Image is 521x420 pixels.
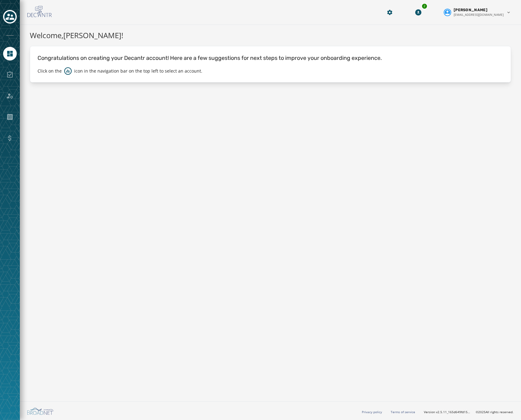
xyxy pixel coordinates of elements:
button: User settings [441,5,514,20]
span: © 2025 All rights reserved. [476,410,514,414]
a: Terms of service [391,410,415,414]
span: v2.5.11_165d649fd1592c218755210ebffa1e5a55c3084e [436,410,471,414]
span: [PERSON_NAME] [454,7,487,12]
span: Version [424,410,471,414]
p: Click on the [38,68,62,74]
div: 2 [421,3,428,9]
p: Congratulations on creating your Decantr account! Here are a few suggestions for next steps to im... [38,54,503,62]
a: Navigate to Home [3,47,17,60]
span: [EMAIL_ADDRESS][DOMAIN_NAME] [454,12,504,17]
h1: Welcome, [PERSON_NAME] ! [30,30,511,41]
button: Toggle account select drawer [3,10,17,24]
a: Privacy policy [362,410,382,414]
button: Manage global settings [384,7,395,18]
button: Download Menu [413,7,424,18]
p: icon in the navigation bar on the top left to select an account. [74,68,202,74]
